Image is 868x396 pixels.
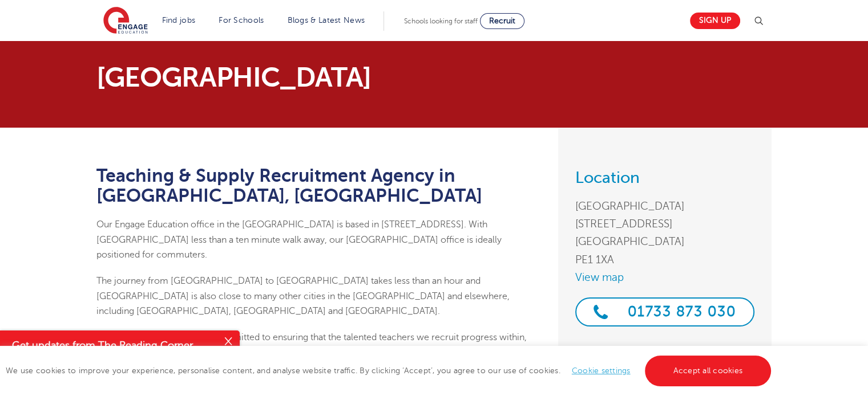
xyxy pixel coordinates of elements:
[575,297,754,326] a: 01733 873 030
[480,13,524,29] a: Recruit
[96,166,541,206] h1: Teaching & Supply Recruitment Agency in [GEOGRAPHIC_DATA], [GEOGRAPHIC_DATA]
[96,219,502,260] span: Our Engage Education office in the [GEOGRAPHIC_DATA] is based in [STREET_ADDRESS]. With [GEOGRAPH...
[96,332,535,373] span: At Engage Education we are committed to ensuring that the talented teachers we recruit progress w...
[690,13,740,29] a: Sign up
[162,16,196,25] a: Find jobs
[12,338,216,353] h4: Get updates from The Reading Corner
[219,16,264,25] a: For Schools
[404,17,478,25] span: Schools looking for staff
[575,197,754,268] address: [GEOGRAPHIC_DATA][STREET_ADDRESS] [GEOGRAPHIC_DATA] PE1 1XA
[288,16,365,25] a: Blogs & Latest News
[96,64,541,91] p: [GEOGRAPHIC_DATA]
[96,276,510,316] span: The journey from [GEOGRAPHIC_DATA] to [GEOGRAPHIC_DATA] takes less than an hour and [GEOGRAPHIC_D...
[575,170,754,186] h3: Location
[103,7,148,35] img: Engage Education
[645,356,772,386] a: Accept all cookies
[6,366,774,375] span: We use cookies to improve your experience, personalise content, and analyse website traffic. By c...
[575,268,754,286] a: View map
[489,17,515,25] span: Recruit
[572,366,631,375] a: Cookie settings
[217,330,240,353] button: Close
